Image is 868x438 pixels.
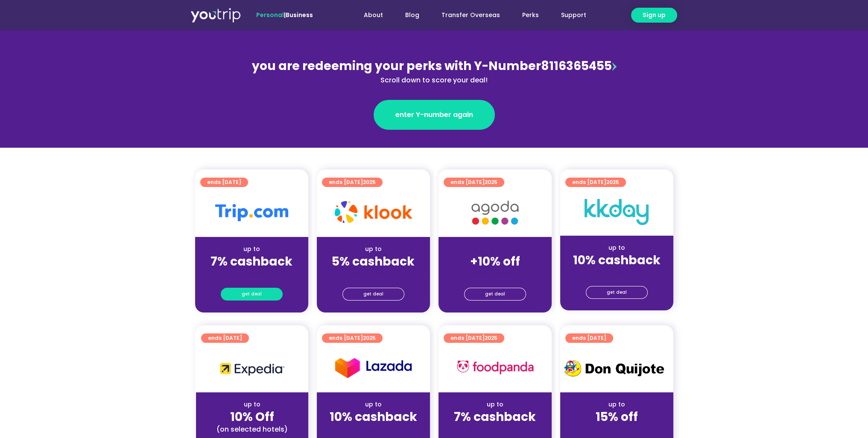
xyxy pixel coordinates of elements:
[470,253,520,270] strong: +10% off
[445,425,545,434] div: (for stays only)
[242,288,262,300] span: get deal
[464,288,526,301] a: get deal
[394,7,430,23] a: Blog
[572,333,606,343] span: ends [DATE]
[586,286,648,299] a: get deal
[445,400,545,409] div: up to
[336,7,597,23] nav: Menu
[567,243,666,252] div: up to
[324,400,423,409] div: up to
[485,288,505,300] span: get deal
[332,253,415,270] strong: 5% cashback
[330,409,417,425] strong: 10% cashback
[454,409,536,425] strong: 7% cashback
[572,178,619,187] span: ends [DATE]
[567,400,666,409] div: up to
[511,7,550,23] a: Perks
[230,409,274,425] strong: 10% Off
[202,245,301,254] div: up to
[207,178,241,187] span: ends [DATE]
[596,409,638,425] strong: 15% off
[329,178,376,187] span: ends [DATE]
[324,245,423,254] div: up to
[363,334,376,342] span: 2025
[221,288,283,301] a: get deal
[324,425,423,434] div: (for stays only)
[374,100,495,130] a: enter Y-number again
[631,8,677,23] a: Sign up
[485,178,497,186] span: 2025
[363,288,383,300] span: get deal
[606,178,619,186] span: 2025
[567,268,666,277] div: (for stays only)
[444,178,504,187] a: ends [DATE]2025
[450,333,497,343] span: ends [DATE]
[203,400,301,409] div: up to
[485,334,497,342] span: 2025
[286,11,313,19] a: Business
[200,178,248,187] a: ends [DATE]
[322,178,383,187] a: ends [DATE]2025
[203,425,301,434] div: (on selected hotels)
[487,245,503,253] span: up to
[567,425,666,434] div: (for stays only)
[256,11,284,19] span: Personal
[363,178,376,186] span: 2025
[643,11,666,20] span: Sign up
[444,333,504,343] a: ends [DATE]2025
[322,333,383,343] a: ends [DATE]2025
[252,58,541,74] span: you are redeeming your perks with Y-Number
[395,110,473,120] span: enter Y-number again
[329,333,376,343] span: ends [DATE]
[450,178,497,187] span: ends [DATE]
[550,7,597,23] a: Support
[342,288,404,301] a: get deal
[202,269,301,278] div: (for stays only)
[565,333,613,343] a: ends [DATE]
[353,7,394,23] a: About
[430,7,511,23] a: Transfer Overseas
[249,75,620,85] div: Scroll down to score your deal!
[573,252,660,269] strong: 10% cashback
[445,269,545,278] div: (for stays only)
[208,333,242,343] span: ends [DATE]
[565,178,626,187] a: ends [DATE]2025
[210,253,292,270] strong: 7% cashback
[201,333,249,343] a: ends [DATE]
[607,286,627,298] span: get deal
[324,269,423,278] div: (for stays only)
[249,57,620,85] div: 8116365455
[256,11,313,19] span: |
